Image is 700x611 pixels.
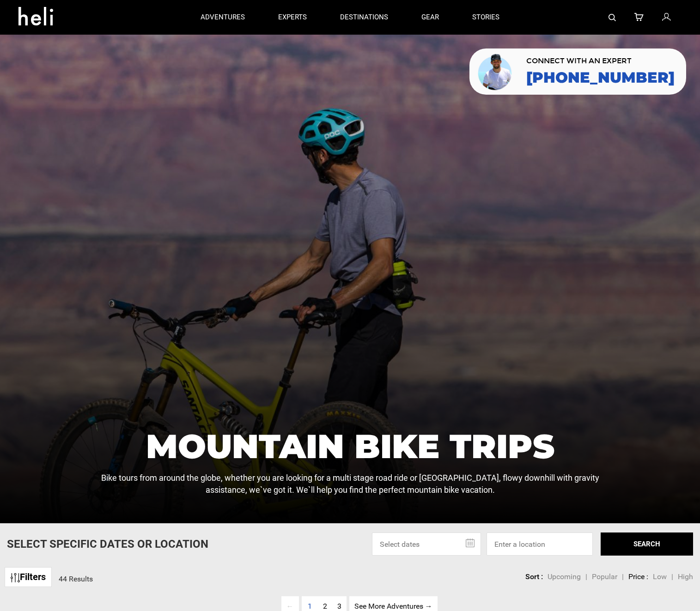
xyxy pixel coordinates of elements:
li: | [671,572,673,582]
img: search-bar-icon.svg [609,14,616,21]
img: btn-icon.svg [11,573,20,582]
li: Price : [628,572,648,582]
span: Upcoming [548,572,581,581]
span: High [678,572,693,581]
p: Select Specific Dates Or Location [7,536,208,552]
span: Popular [592,572,617,581]
p: experts [278,12,307,22]
li: Sort : [525,572,543,582]
p: destinations [340,12,388,22]
button: SEARCH [601,532,693,556]
span: 44 Results [59,575,93,583]
input: Enter a location [487,532,593,556]
a: Filters [5,567,52,587]
a: [PHONE_NUMBER] [526,69,675,86]
span: 3 [337,602,341,611]
p: adventures [201,12,245,22]
li: | [585,572,587,582]
span: CONNECT WITH AN EXPERT [526,57,675,65]
span: Low [653,572,667,581]
h1: Mountain Bike Trips [92,430,608,463]
img: contact our team [476,52,515,91]
li: | [622,572,624,582]
span: 2 [323,602,327,611]
p: Bike tours from around the globe, whether you are looking for a multi stage road ride or [GEOGRAP... [92,472,608,496]
input: Select dates [372,532,481,556]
